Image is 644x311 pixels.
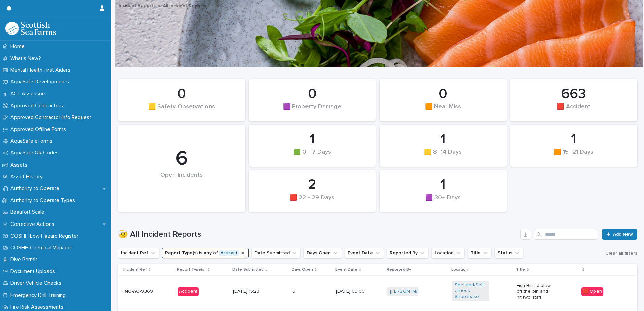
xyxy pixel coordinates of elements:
[129,85,234,102] div: 0
[521,131,626,148] div: 1
[521,103,626,117] div: 🟥 Accident
[8,126,71,133] p: Approved Offline Forms
[8,185,65,192] p: Authority to Operate
[521,85,626,102] div: 663
[391,131,495,148] div: 1
[431,248,465,258] button: Location
[260,103,364,117] div: 🟪 Property Damage
[391,176,495,193] div: 1
[8,67,76,73] p: Mental Health First Aiders
[336,289,374,295] p: [DATE] 09:00
[517,283,554,300] p: Fish Bin lid blew off the bin and hit two staff
[8,103,68,109] p: Approved Contractors
[387,248,429,258] button: Reported By
[613,232,633,237] span: Add New
[8,292,71,299] p: Emergency Drill Training
[8,79,74,85] p: AquaSafe Developments
[8,221,60,228] p: Corrective Actions
[8,233,84,239] p: COSHH Low Hazard Register
[260,149,364,163] div: 🟩 0 - 7 Days
[232,266,264,273] p: Date Submitted
[8,43,30,50] p: Home
[390,289,427,295] a: [PERSON_NAME]
[8,245,78,251] p: COSHH Chemical Manager
[292,287,297,295] p: 6
[119,1,156,9] a: Incident Reports
[178,287,199,296] div: Accident
[260,194,364,208] div: 🟥 22 - 29 Days
[516,266,525,273] p: Title
[602,229,637,240] a: Add New
[177,266,206,273] p: Report Type(s)
[387,266,411,273] p: Reported By
[163,2,206,9] p: All Incident Reports
[123,266,147,273] p: Incident Ref
[8,91,52,97] p: ACL Assessors
[603,248,637,258] button: Clear all filters
[345,248,384,258] button: Event Date
[260,176,364,193] div: 2
[605,251,637,256] span: Clear all filters
[8,55,46,62] p: What's New?
[118,230,518,239] h1: 🤕 All Incident Reports
[8,138,58,144] p: AquaSafe eForms
[5,22,56,35] img: bPIBxiqnSb2ggTQWdOVV
[8,150,64,156] p: AquaSafe QR Codes
[292,266,313,273] p: Days Open
[391,85,495,102] div: 0
[129,103,234,117] div: 🟨 Safety Observations
[494,248,523,258] button: Status
[581,287,603,296] div: 🟥 Open
[521,149,626,163] div: 🟧 15 -21 Days
[8,162,33,168] p: Assets
[468,248,492,258] button: Title
[303,248,342,258] button: Days Open
[162,248,249,258] button: Report Type(s)
[129,147,234,171] div: 6
[8,174,48,180] p: Asset History
[8,256,43,263] p: Dive Permit
[391,194,495,208] div: 🟪 30+ Days
[233,289,270,295] p: [DATE] 15:23
[8,114,97,121] p: Approved Contractor Info Request
[391,103,495,117] div: 🟧 Near Miss
[8,268,60,275] p: Document Uploads
[451,266,468,273] p: Location
[335,266,357,273] p: Event Date
[260,85,364,102] div: 0
[8,197,80,204] p: Authority to Operate Types
[129,172,234,193] div: Open Incidents
[391,149,495,163] div: 🟨 8 -14 Days
[455,282,487,299] a: Shetland/Setterness Shorebase
[251,248,301,258] button: Date Submitted
[123,289,161,295] p: INC-AC-9369
[118,276,637,308] tr: INC-AC-9369Accident[DATE] 15:2366 [DATE] 09:00[PERSON_NAME] Shetland/Setterness Shorebase Fish Bi...
[8,280,67,286] p: Driver Vehicle Checks
[8,209,50,215] p: Beaufort Scale
[534,229,598,240] input: Search
[260,131,364,148] div: 1
[118,248,159,258] button: Incident Ref
[8,304,69,310] p: Fire Risk Assessments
